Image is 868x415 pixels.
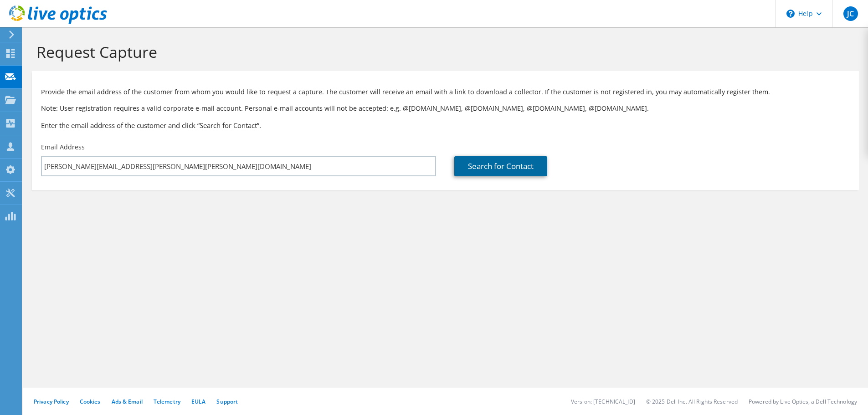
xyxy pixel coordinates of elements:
[41,87,850,97] p: Provide the email address of the customer from whom you would like to request a capture. The cust...
[646,398,738,405] li: © 2025 Dell Inc. All Rights Reserved
[454,156,547,176] a: Search for Contact
[154,398,180,405] a: Telemetry
[843,6,858,21] span: JC
[41,120,850,130] h3: Enter the email address of the customer and click “Search for Contact”.
[34,398,69,405] a: Privacy Policy
[749,398,857,405] li: Powered by Live Optics, a Dell Technology
[41,103,850,113] p: Note: User registration requires a valid corporate e-mail account. Personal e-mail accounts will ...
[112,398,143,405] a: Ads & Email
[36,42,850,61] h1: Request Capture
[786,10,795,18] svg: \n
[216,398,238,405] a: Support
[80,398,101,405] a: Cookies
[191,398,205,405] a: EULA
[41,143,85,152] label: Email Address
[571,398,635,405] li: Version: [TECHNICAL_ID]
